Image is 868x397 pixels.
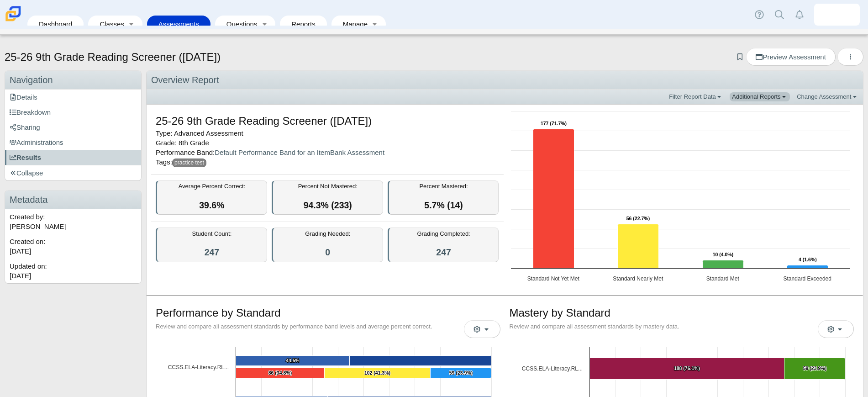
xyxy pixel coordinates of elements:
[510,323,854,331] div: Review and compare all assessment standards by mastery data.
[667,92,725,101] a: Filter Report Data
[746,48,835,66] a: Preview Assessment
[336,16,368,32] a: Manage
[350,356,492,366] path: [object Object], 55.465587044534416. Average Percent Not Correct.
[702,260,743,268] path: Standard Met, 10. Overall Assessment Performance.
[784,358,845,380] path: [object Object], 59. Mastered.
[156,113,372,129] h1: 25-26 9th Grade Reading Screener ([DATE])
[5,90,141,105] a: Details
[589,358,784,380] path: [object Object], 188. Not Mastered.
[830,7,844,22] img: ryan.miller.3kvJtI
[803,365,826,371] text: 59 (23.9%)
[63,29,123,43] a: Performance Bands
[424,200,463,210] span: 5.7% (14)
[712,252,733,257] text: 10 (4.0%)
[431,368,492,378] path: [object Object], 59. Standard Exceeded.
[215,148,384,156] a: Default Performance Band for an ItemBank Assessment
[5,49,221,65] h1: 25-26 9th Grade Reading Screener ([DATE])
[151,106,504,175] dd: Type: Advanced Assessment Grade: 8th Grade Performance Band: Tags:
[673,365,700,371] text: 188 (76.1%)
[10,272,31,280] time: Jun 17, 2025 at 4:25 PM
[449,370,473,376] text: 59 (23.9%)
[814,4,860,26] a: ryan.miller.3kvJtI
[325,247,330,257] a: 0
[5,259,141,283] div: Updated on:
[364,370,390,376] text: 102 (41.3%)
[617,224,658,268] path: Standard Nearly Met, 56. Overall Assessment Performance.
[151,29,185,43] a: Standards
[706,275,739,282] text: Standard Met
[818,320,854,338] button: More options
[10,154,41,161] span: Results
[388,228,499,262] div: Grading Completed:
[540,121,566,126] text: 177 (71.7%)
[32,16,79,32] a: Dashboard
[613,275,663,282] text: Standard Nearly Met
[1,29,63,43] a: Search Assessments
[168,364,229,371] tspan: CCSS.ELA-Literacy.RL...
[236,368,325,378] path: [object Object], 86. Standard Not Yet Met.
[258,16,271,32] a: Toggle expanded
[10,93,37,101] span: Details
[789,5,810,25] a: Alerts
[172,159,206,167] span: practice test
[521,365,582,372] a: CCSS.ELA-Literacy.RL.8.1
[156,323,500,331] div: Review and compare all assessment standards by performance band levels and average percent correct.
[4,4,23,23] img: Carmen School of Science & Technology
[837,48,863,66] button: More options
[506,106,854,289] svg: Interactive chart
[10,247,31,255] time: Jun 17, 2025 at 4:24 PM
[756,53,826,61] span: Preview Assessment
[325,368,431,378] path: [object Object], 102. Standard Nearly Met.
[268,370,292,376] text: 86 (34.8%)
[168,364,229,371] a: CCSS.ELA-Literacy.RL.8.1
[152,16,206,32] a: Assessments
[284,16,322,32] a: Reports
[156,180,267,215] div: Average Percent Correct:
[5,209,141,234] div: Created by: [PERSON_NAME]
[436,247,451,257] a: 247
[199,200,224,210] span: 39.6%
[205,247,220,257] a: 247
[521,365,582,372] tspan: CCSS.ELA-Literacy.RL...
[368,16,381,32] a: Toggle expanded
[10,75,53,85] span: Navigation
[510,305,610,321] h1: Mastery by Standard
[10,123,40,131] span: Sharing
[10,138,63,146] span: Administrations
[156,228,267,262] div: Student Count:
[5,135,141,150] a: Administrations
[286,358,300,363] text: 44.5%
[125,16,138,32] a: Toggle expanded
[794,92,861,101] a: Change Assessment
[272,228,383,262] div: Grading Needed:
[464,320,500,338] button: More options
[783,275,831,282] text: Standard Exceeded
[10,169,43,177] span: Collapse
[799,257,817,262] text: 4 (1.6%)
[304,200,352,210] span: 94.3% (233)
[4,17,23,25] a: Carmen School of Science & Technology
[787,265,828,268] path: Standard Exceeded, 4. Overall Assessment Performance.
[156,305,280,321] h1: Performance by Standard
[626,216,649,221] text: 56 (22.7%)
[272,180,383,215] div: Percent Not Mastered:
[388,180,499,215] div: Percent Mastered:
[5,191,141,209] h3: Metadata
[730,92,790,101] a: Additional Reports
[220,16,258,32] a: Questions
[93,16,125,32] a: Classes
[5,150,141,165] a: Results
[147,71,863,90] div: Overview Report
[736,53,744,61] a: Add bookmark
[123,29,151,43] a: Rubrics
[5,120,141,135] a: Sharing
[5,234,141,259] div: Created on:
[10,108,51,116] span: Breakdown
[5,165,141,180] a: Collapse
[506,106,859,289] div: Chart. Highcharts interactive chart.
[527,275,579,282] text: Standard Not Yet Met
[533,129,574,268] path: Standard Not Yet Met, 177. Overall Assessment Performance.
[5,105,141,120] a: Breakdown
[236,356,350,366] path: [object Object], 44.534412955465584. Average Percent Correct.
